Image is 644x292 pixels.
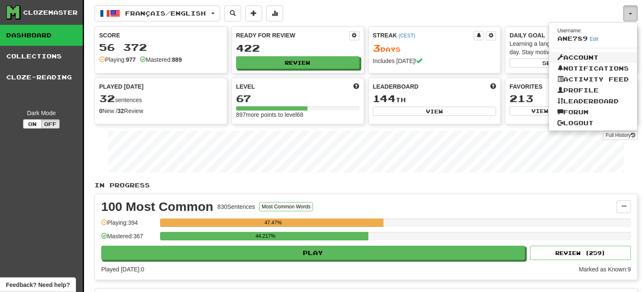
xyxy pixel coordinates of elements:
[373,107,497,116] button: View
[373,93,497,104] div: th
[549,107,637,118] a: Forum
[490,82,496,91] span: This week in points, UTC
[101,218,156,232] div: Playing: 394
[590,36,599,42] a: Edit
[41,119,60,129] button: Off
[266,5,283,21] button: More stats
[510,93,633,104] div: 213
[99,93,223,104] div: sentences
[172,56,181,63] strong: 889
[99,108,103,114] strong: 0
[95,181,638,189] p: In Progress
[224,5,241,21] button: Search sentences
[101,266,144,273] span: Played [DATE]: 0
[99,92,115,104] span: 32
[163,232,368,240] div: 44.217%
[236,82,255,91] span: Level
[101,246,525,260] button: Play
[101,200,213,213] div: 100 Most Common
[99,42,223,53] div: 56 372
[118,108,124,114] strong: 32
[126,56,136,63] strong: 977
[549,74,637,85] a: Activity Feed
[510,31,633,39] div: Daily Goal
[510,82,633,91] div: Favorites
[140,55,182,64] div: Mastered:
[6,281,70,289] span: Open feedback widget
[99,107,223,115] div: New / Review
[6,109,76,117] div: Dark Mode
[510,39,633,56] div: Learning a language requires practice every day. Stay motivated!
[99,55,136,64] div: Playing:
[603,131,638,140] a: Full History
[126,10,206,17] span: Français / English
[163,218,384,227] div: 47.47%
[245,5,262,21] button: Add sentence to collection
[579,265,631,274] div: Marked as Known: 9
[373,42,381,54] span: 3
[23,8,78,17] div: Clozemaster
[218,203,255,211] div: 830 Sentences
[23,119,42,129] button: On
[549,96,637,107] a: Leaderboard
[99,82,144,91] span: Played [DATE]
[373,92,396,104] span: 144
[510,58,633,68] button: Seta dailygoal
[101,232,156,246] div: Mastered: 367
[236,93,360,104] div: 67
[549,85,637,96] a: Profile
[236,56,360,69] button: Review
[549,52,637,63] a: Account
[354,82,360,91] span: Score more points to level up
[95,5,220,21] button: Français/English
[373,82,419,91] span: Leaderboard
[549,118,637,129] a: Logout
[510,106,570,116] button: View
[557,35,588,42] span: Ane789
[236,31,350,39] div: Ready for Review
[399,33,415,39] a: (CEST)
[549,63,637,74] a: Notifications
[373,57,497,65] div: Includes [DATE]!
[99,31,223,39] div: Score
[236,110,360,119] div: 897 more points to level 68
[373,31,474,39] div: Streak
[259,202,313,211] button: Most Common Words
[557,28,582,34] small: Username:
[530,246,631,260] button: Review (259)
[373,43,497,54] div: Day s
[236,43,360,53] div: 422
